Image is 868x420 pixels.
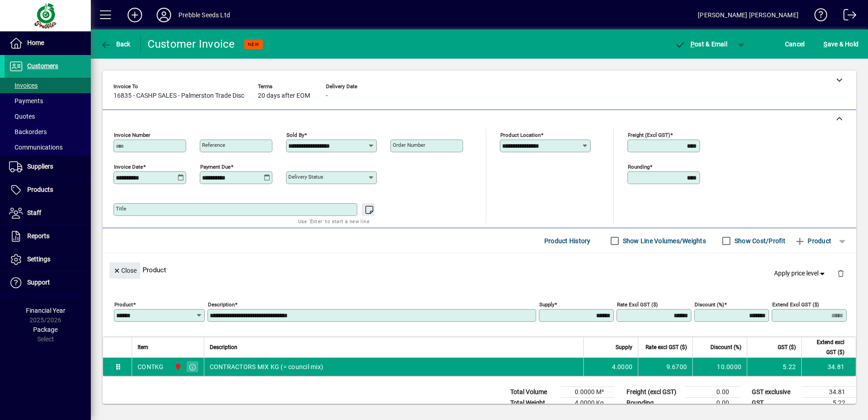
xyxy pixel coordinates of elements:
td: 4.0000 Kg [560,398,615,409]
mat-label: Reference [202,142,225,148]
button: Product History [541,233,594,249]
a: Settings [5,248,91,271]
a: Staff [5,202,91,225]
mat-label: Discount (%) [695,301,724,308]
span: Backorders [9,128,47,135]
mat-label: Product location [500,132,541,138]
td: Rounding [622,398,686,409]
span: Description [210,342,237,352]
span: Extend excl GST ($) [807,337,844,357]
td: 34.81 [801,358,856,376]
a: Communications [5,140,91,155]
button: Cancel [783,36,807,52]
span: S [824,40,827,48]
app-page-header-button: Close [107,266,143,274]
a: Reports [5,225,91,248]
div: CONTKG [138,362,164,371]
mat-label: Invoice date [114,164,143,170]
span: Suppliers [27,163,53,170]
mat-label: Description [208,301,235,308]
button: Post & Email [670,36,732,52]
td: GST [747,398,802,409]
span: Close [113,263,137,278]
span: ave & Hold [824,37,858,51]
mat-label: Supply [539,301,554,308]
td: 0.0000 M³ [560,387,615,398]
a: Knowledge Base [808,2,828,31]
td: 0.00 [686,387,740,398]
span: Product History [544,234,591,248]
td: GST exclusive [747,387,802,398]
span: Reports [27,232,49,240]
mat-label: Rounding [628,164,650,170]
span: Discount (%) [710,342,741,352]
td: 5.22 [802,398,856,409]
span: Quotes [9,113,35,120]
a: Suppliers [5,155,91,178]
span: ost & Email [675,40,727,48]
div: Prebble Seeds Ltd [178,8,230,22]
span: 20 days after EOM [258,92,310,100]
span: Invoices [9,82,38,89]
span: PALMERSTON NORTH [172,362,182,372]
span: NEW [248,41,259,47]
span: Payments [9,97,43,105]
app-page-header-button: Delete [830,269,852,277]
span: Supply [616,342,632,352]
a: Home [5,32,91,55]
a: Quotes [5,109,91,124]
span: Customers [27,62,58,70]
td: 5.22 [747,358,801,376]
a: Payments [5,93,91,109]
td: 0.00 [686,398,740,409]
a: Support [5,271,91,294]
mat-label: Order number [393,142,425,148]
span: Rate excl GST ($) [646,342,687,352]
a: Products [5,179,91,201]
span: Item [138,342,148,352]
mat-label: Invoice number [114,132,150,138]
mat-hint: Use 'Enter' to start a new line [298,216,370,226]
label: Show Cost/Profit [733,236,785,245]
td: Freight (excl GST) [622,387,686,398]
div: Product [103,253,856,286]
td: Total Weight [506,398,560,409]
span: Package [33,326,58,333]
div: [PERSON_NAME] [PERSON_NAME] [698,8,799,22]
span: Apply price level [774,269,827,278]
span: - [326,92,328,100]
mat-label: Freight (excl GST) [628,132,670,138]
a: Logout [837,2,857,31]
span: Cancel [785,37,805,51]
span: CONTRACTORS MIX KG (= council mix) [210,362,324,371]
mat-label: Rate excl GST ($) [617,301,658,308]
button: Add [120,7,149,23]
span: P [690,40,695,48]
span: Home [27,39,44,46]
button: Back [98,36,133,52]
span: Support [27,279,50,286]
span: 16835 - CASHP SALES - Palmerston Trade Disc [113,92,244,100]
td: 34.81 [802,387,856,398]
button: Save & Hold [821,36,861,52]
span: 4.0000 [612,362,633,371]
mat-label: Title [116,205,126,212]
a: Backorders [5,124,91,140]
mat-label: Delivery status [288,174,323,180]
button: Apply price level [770,265,830,282]
span: Staff [27,209,41,216]
app-page-header-button: Back [91,36,141,52]
td: Total Volume [506,387,560,398]
span: GST ($) [778,342,796,352]
span: Product [794,234,831,248]
td: 10.0000 [692,358,747,376]
mat-label: Extend excl GST ($) [772,301,819,308]
span: Products [27,186,53,193]
label: Show Line Volumes/Weights [621,236,706,245]
button: Profile [149,7,178,23]
button: Close [109,262,140,279]
span: Settings [27,255,50,263]
span: Communications [9,144,63,151]
mat-label: Product [114,301,133,308]
div: 9.6700 [644,362,687,371]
